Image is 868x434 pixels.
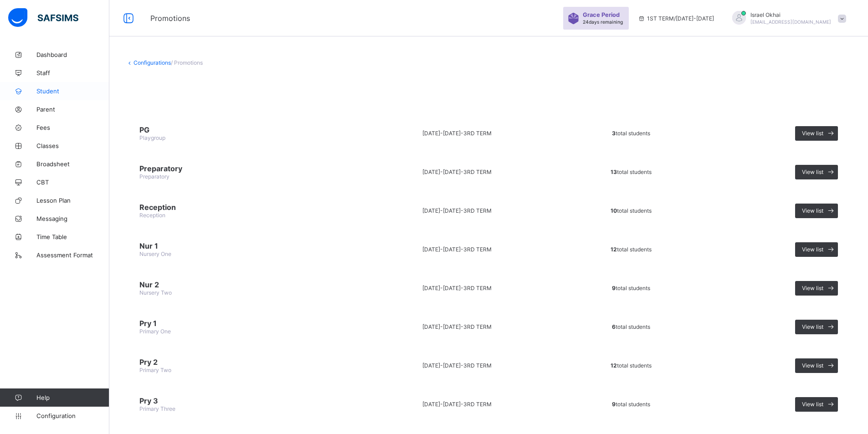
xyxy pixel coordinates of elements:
[422,130,463,137] span: [DATE]-[DATE] -
[802,285,823,291] span: View list
[611,207,617,214] b: 10
[139,289,172,296] span: Nursery Two
[139,357,341,367] span: Pry 2
[36,124,109,131] span: Fees
[583,19,623,25] span: 24 days remaining
[36,160,109,168] span: Broadsheet
[750,11,831,18] span: Israel Okhai
[463,207,492,214] span: 3RD TERM
[422,323,463,330] span: [DATE]-[DATE] -
[134,59,171,66] a: Configurations
[612,285,616,291] b: 9
[612,401,616,408] b: 9
[139,367,171,373] span: Primary Two
[612,285,650,291] span: total students
[802,323,823,330] span: View list
[611,207,652,214] span: total students
[463,401,492,408] span: 3RD TERM
[611,168,617,175] b: 13
[422,401,463,408] span: [DATE]-[DATE] -
[612,401,650,408] span: total students
[463,362,492,369] span: 3RD TERM
[422,246,463,253] span: [DATE]-[DATE] -
[422,207,463,214] span: [DATE]-[DATE] -
[139,396,341,405] span: Pry 3
[612,130,616,137] b: 3
[568,13,579,24] img: sticker-purple.71386a28dfed39d6af7621340158ba97.svg
[611,246,652,253] span: total students
[611,168,652,175] span: total students
[139,134,165,141] span: Playgroup
[36,142,109,149] span: Classes
[36,215,109,222] span: Messaging
[750,19,831,25] span: [EMAIL_ADDRESS][DOMAIN_NAME]
[139,173,169,180] span: Preparatory
[36,106,109,113] span: Parent
[422,362,463,369] span: [DATE]-[DATE] -
[802,362,823,369] span: View list
[139,212,165,219] span: Reception
[802,207,823,214] span: View list
[36,51,109,58] span: Dashboard
[422,285,463,291] span: [DATE]-[DATE] -
[171,59,203,66] span: / Promotions
[463,323,492,330] span: 3RD TERM
[139,164,341,173] span: Preparatory
[723,11,851,26] div: IsraelOkhai
[139,319,341,328] span: Pry 1
[139,203,341,212] span: Reception
[612,323,616,330] b: 6
[612,323,650,330] span: total students
[463,246,492,253] span: 3RD TERM
[139,328,171,335] span: Primary One
[802,168,823,175] span: View list
[463,168,492,175] span: 3RD TERM
[583,11,620,18] span: Grace Period
[36,197,109,204] span: Lesson Plan
[802,246,823,253] span: View list
[36,233,109,240] span: Time Table
[36,179,109,186] span: CBT
[36,69,109,77] span: Staff
[463,285,492,291] span: 3RD TERM
[139,250,171,257] span: Nursery One
[611,362,617,369] b: 12
[802,401,823,408] span: View list
[802,130,823,137] span: View list
[8,8,78,27] img: safsims
[139,405,175,412] span: Primary Three
[611,246,617,253] b: 12
[611,362,652,369] span: total students
[422,168,463,175] span: [DATE]-[DATE] -
[463,130,492,137] span: 3RD TERM
[36,412,109,419] span: Configuration
[36,87,109,95] span: Student
[36,394,109,401] span: Help
[139,241,341,250] span: Nur 1
[36,251,109,259] span: Assessment Format
[638,15,714,22] span: session/term information
[612,130,650,137] span: total students
[150,14,554,23] span: Promotions
[139,280,341,289] span: Nur 2
[139,125,341,134] span: PG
